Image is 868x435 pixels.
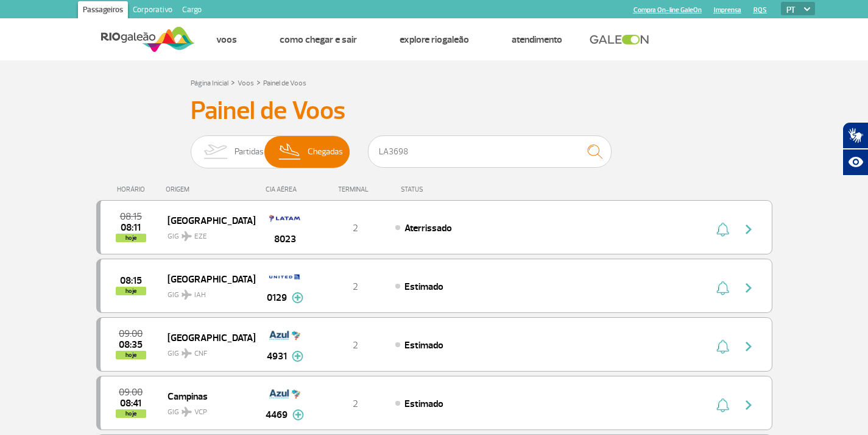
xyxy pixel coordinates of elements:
span: 2025-08-26 08:15:00 [120,276,142,285]
span: 2025-08-26 09:00:00 [119,329,143,338]
div: Plugin de acessibilidade da Hand Talk. [842,122,868,176]
span: Estimado [404,281,443,293]
span: [GEOGRAPHIC_DATA] [168,271,245,287]
div: HORÁRIO [100,185,166,193]
span: 2025-08-26 08:41:00 [120,399,141,408]
a: Explore RIOgaleão [400,34,469,46]
span: IAH [194,290,206,301]
span: Partidas [235,136,264,168]
span: Campinas [168,388,245,404]
img: destiny_airplane.svg [182,290,192,300]
span: hoje [116,234,146,242]
img: sino-painel-voo.svg [716,281,729,295]
span: 8023 [274,232,296,246]
img: slider-desembarque [272,136,308,168]
span: GIG [168,400,245,418]
span: 2025-08-26 08:35:00 [119,340,143,349]
a: > [256,75,261,89]
span: [GEOGRAPHIC_DATA] [168,212,245,228]
button: Abrir tradutor de língua de sinais. [842,122,868,149]
span: hoje [116,287,146,295]
div: TERMINAL [316,185,395,193]
a: Como chegar e sair [280,34,357,46]
span: 2025-08-26 08:11:51 [121,223,141,232]
span: 2025-08-26 09:00:00 [119,388,143,397]
span: 4469 [266,408,288,422]
span: GIG [168,225,245,242]
div: ORIGEM [166,185,255,193]
span: GIG [168,342,245,359]
a: Corporativo [128,1,177,21]
img: mais-info-painel-voo.svg [292,351,303,362]
a: Voos [216,34,237,46]
a: Página Inicial [191,79,228,88]
span: Chegadas [308,136,343,168]
img: sino-painel-voo.svg [716,339,729,354]
span: Estimado [404,339,443,351]
img: seta-direita-painel-voo.svg [741,222,756,237]
span: 2 [353,281,358,293]
img: destiny_airplane.svg [182,348,192,358]
a: Passageiros [78,1,128,21]
a: Atendimento [512,34,562,46]
span: 0129 [267,290,287,305]
div: STATUS [395,185,494,193]
span: 2 [353,398,358,410]
img: seta-direita-painel-voo.svg [741,281,756,295]
input: Voo, cidade ou cia aérea [368,135,612,168]
img: destiny_airplane.svg [182,231,192,241]
span: Estimado [404,398,443,410]
span: EZE [194,231,207,242]
span: VCP [194,407,207,418]
img: mais-info-painel-voo.svg [292,292,303,303]
img: destiny_airplane.svg [182,407,192,417]
a: Painel de Voos [263,79,306,88]
span: [GEOGRAPHIC_DATA] [168,329,245,345]
img: seta-direita-painel-voo.svg [741,398,756,412]
span: 2025-08-26 08:15:00 [120,212,142,221]
span: hoje [116,351,146,359]
div: CIA AÉREA [255,185,316,193]
a: Voos [238,79,254,88]
img: slider-embarque [196,136,235,168]
span: hoje [116,409,146,418]
img: seta-direita-painel-voo.svg [741,339,756,354]
span: CNF [194,348,207,359]
a: Cargo [177,1,206,21]
a: RQS [753,6,767,14]
h3: Painel de Voos [191,96,678,126]
span: 2 [353,339,358,351]
img: mais-info-painel-voo.svg [292,409,304,420]
a: > [231,75,235,89]
a: Imprensa [714,6,741,14]
button: Abrir recursos assistivos. [842,149,868,176]
img: sino-painel-voo.svg [716,398,729,412]
span: Aterrissado [404,222,452,234]
img: sino-painel-voo.svg [716,222,729,237]
a: Compra On-line GaleOn [633,6,702,14]
span: 2 [353,222,358,234]
span: GIG [168,283,245,301]
span: 4931 [267,349,287,364]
